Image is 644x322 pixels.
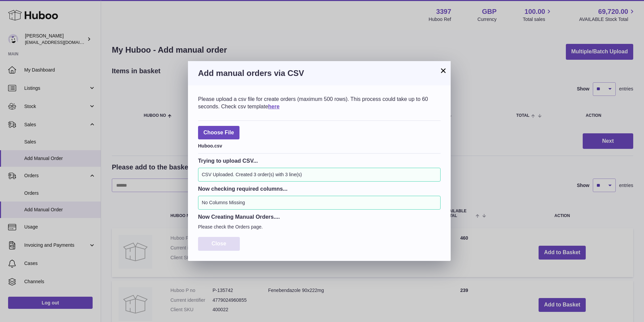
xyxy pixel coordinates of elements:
p: Please check the Orders page. [198,224,441,230]
button: Close [198,237,240,251]
h3: Add manual orders via CSV [198,68,441,79]
div: No Columns Missing [198,196,441,210]
h3: Now Creating Manual Orders.... [198,213,441,220]
div: Please upload a csv file for create orders (maximum 500 rows). This process could take up to 60 s... [198,96,441,110]
button: × [439,66,447,75]
div: CSV Uploaded. Created 3 order(s) with 3 line(s) [198,168,441,182]
h3: Trying to upload CSV... [198,157,441,164]
div: Huboo.csv [198,141,441,149]
span: Close [212,241,226,246]
h3: Now checking required columns... [198,185,441,192]
a: here [268,104,280,109]
span: Choose File [198,126,239,140]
